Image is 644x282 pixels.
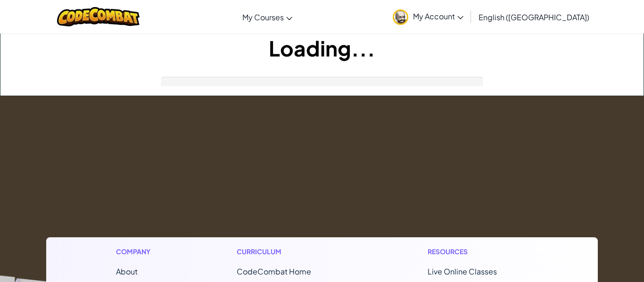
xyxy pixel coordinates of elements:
h1: Curriculum [237,247,351,257]
span: My Courses [242,12,284,22]
a: My Courses [238,4,297,30]
h1: Resources [428,247,528,257]
h1: Loading... [0,33,644,63]
span: My Account [413,11,463,21]
a: My Account [388,2,468,32]
span: English ([GEOGRAPHIC_DATA]) [479,12,589,22]
a: About [116,266,138,276]
h1: Company [116,247,160,257]
img: avatar [393,9,408,25]
a: English ([GEOGRAPHIC_DATA]) [474,4,594,30]
a: Live Online Classes [428,266,497,276]
img: CodeCombat logo [57,7,140,26]
span: CodeCombat Home [237,266,311,276]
